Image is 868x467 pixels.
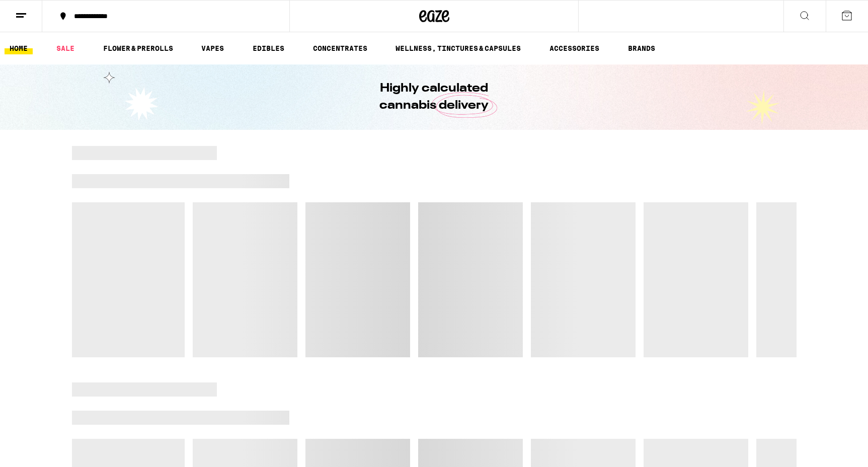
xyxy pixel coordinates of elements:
[5,42,33,54] a: HOME
[98,42,178,54] a: FLOWER & PREROLLS
[623,42,660,54] button: BRANDS
[544,42,604,54] a: ACCESSORIES
[308,42,372,54] a: CONCENTRATES
[248,42,289,54] a: EDIBLES
[390,42,526,54] a: WELLNESS, TINCTURES & CAPSULES
[51,42,80,54] a: SALE
[196,42,229,54] a: VAPES
[351,80,517,114] h1: Highly calculated cannabis delivery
